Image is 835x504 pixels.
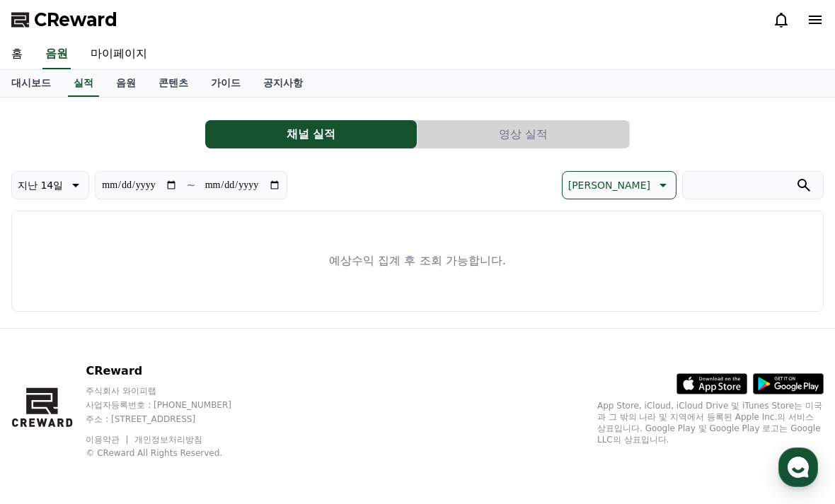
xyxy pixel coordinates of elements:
[79,40,159,69] a: 마이페이지
[86,447,258,459] p: © CReward All Rights Reserved.
[4,387,93,422] a: 홈
[42,40,71,69] a: 음원
[147,70,200,97] a: 콘텐츠
[205,120,417,148] button: 채널 실적
[134,435,202,445] a: 개인정보처리방침
[18,175,63,195] p: 지난 14일
[568,175,650,195] p: [PERSON_NAME]
[183,387,272,422] a: 설정
[86,399,258,411] p: 사업자등록번호 : [PHONE_NUMBER]
[219,408,236,419] span: 설정
[597,400,824,445] p: App Store, iCloud, iCloud Drive 및 iTunes Store는 미국과 그 밖의 나라 및 지역에서 등록된 Apple Inc.의 서비스 상표입니다. Goo...
[11,171,89,199] button: 지난 14일
[186,177,195,194] p: ~
[562,171,676,199] button: [PERSON_NAME]
[68,70,99,97] a: 실적
[205,120,417,148] a: 채널 실적
[200,70,252,97] a: 가이드
[417,120,629,148] button: 영상 실적
[11,8,117,31] a: CReward
[86,385,258,397] p: 주식회사 와이피랩
[45,408,53,419] span: 홈
[105,70,147,97] a: 음원
[417,120,630,148] a: 영상 실적
[86,435,130,445] a: 이용약관
[129,409,146,420] span: 대화
[329,252,505,269] p: 예상수익 집계 후 조회 가능합니다.
[34,8,117,31] span: CReward
[86,363,258,380] p: CReward
[252,70,314,97] a: 공지사항
[86,414,258,425] p: 주소 : [STREET_ADDRESS]
[93,387,183,422] a: 대화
